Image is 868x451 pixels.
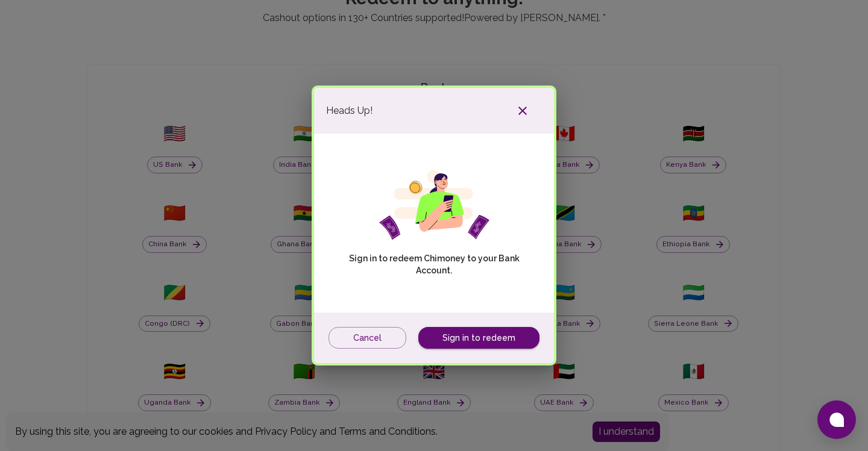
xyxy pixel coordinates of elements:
span: Heads Up! [326,104,373,118]
button: Cancel [329,327,406,349]
button: Open chat window [817,400,856,439]
a: Sign in to redeem [418,327,539,349]
p: Sign in to redeem Chimoney to your Bank Account. [346,252,522,276]
img: girl phone svg [379,170,489,240]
